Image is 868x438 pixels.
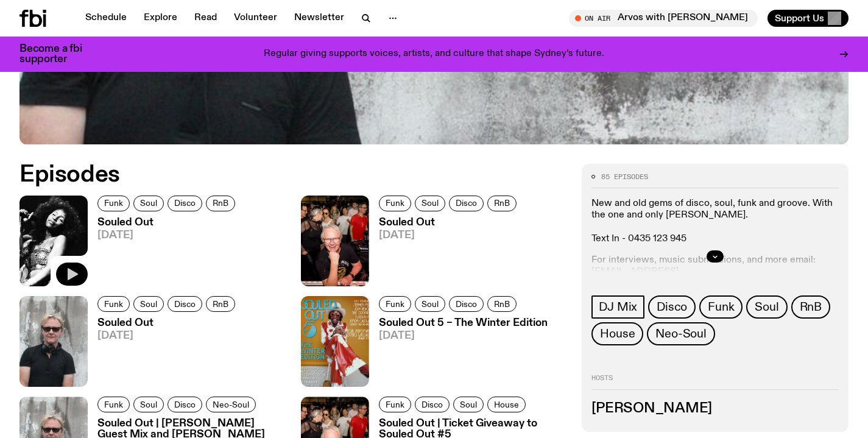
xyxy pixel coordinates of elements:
[647,322,715,345] a: Neo-Soul
[97,331,239,341] span: [DATE]
[449,196,484,211] a: Disco
[174,199,196,208] span: Disco
[415,397,450,412] a: Disco
[708,300,734,314] span: Funk
[422,400,443,409] span: Disco
[699,295,743,319] a: Funk
[746,295,787,319] a: Soul
[88,217,239,286] a: Souled Out[DATE]
[422,199,439,208] span: Soul
[264,49,604,60] p: Regular giving supports voices, artists, and culture that shape Sydney’s future.
[140,199,157,208] span: Soul
[213,199,228,208] span: RnB
[97,230,239,241] span: [DATE]
[386,199,404,208] span: Funk
[104,199,123,208] span: Funk
[88,318,239,387] a: Souled Out[DATE]
[97,196,130,211] a: Funk
[19,44,97,65] h3: Become a fbi supporter
[494,400,519,409] span: House
[133,196,164,211] a: Soul
[655,327,706,341] span: Neo-Soul
[206,296,235,312] a: RnB
[494,199,510,208] span: RnB
[591,402,839,415] h3: [PERSON_NAME]
[767,10,849,27] button: Support Us
[379,296,411,312] a: Funk
[379,230,520,241] span: [DATE]
[97,217,239,228] h3: Souled Out
[140,299,157,308] span: Soul
[133,296,164,312] a: Soul
[104,400,123,409] span: Funk
[386,299,404,308] span: Funk
[19,296,88,387] img: Stephen looks directly at the camera, wearing a black tee, black sunglasses and headphones around...
[379,318,548,328] h3: Souled Out 5 – The Winter Edition
[569,10,758,27] button: On AirArvos with [PERSON_NAME]
[591,295,644,319] a: DJ Mix
[456,199,477,208] span: Disco
[422,299,439,308] span: Soul
[657,300,687,314] span: Disco
[227,10,284,27] a: Volunteer
[599,300,637,314] span: DJ Mix
[187,10,224,27] a: Read
[415,196,445,211] a: Soul
[755,300,778,314] span: Soul
[379,331,548,341] span: [DATE]
[78,10,134,27] a: Schedule
[449,296,484,312] a: Disco
[19,164,567,186] h2: Episodes
[379,196,411,211] a: Funk
[791,295,830,319] a: RnB
[487,196,517,211] a: RnB
[453,397,484,412] a: Soul
[136,10,185,27] a: Explore
[494,299,510,308] span: RnB
[487,397,526,412] a: House
[601,174,648,180] span: 85 episodes
[386,400,404,409] span: Funk
[591,322,643,345] a: House
[168,397,202,412] a: Disco
[591,198,839,245] p: New and old gems of disco, soul, funk and groove. With the one and only [PERSON_NAME]. Text In - ...
[206,397,256,412] a: Neo-Soul
[140,400,157,409] span: Soul
[97,397,130,412] a: Funk
[600,327,635,341] span: House
[775,13,824,24] span: Support Us
[97,318,239,328] h3: Souled Out
[213,400,249,409] span: Neo-Soul
[213,299,228,308] span: RnB
[174,400,196,409] span: Disco
[369,217,520,286] a: Souled Out[DATE]
[206,196,235,211] a: RnB
[800,300,822,314] span: RnB
[591,375,839,389] h2: Hosts
[168,196,202,211] a: Disco
[456,299,477,308] span: Disco
[460,400,477,409] span: Soul
[379,397,411,412] a: Funk
[379,217,520,228] h3: Souled Out
[487,296,517,312] a: RnB
[97,296,130,312] a: Funk
[287,10,351,27] a: Newsletter
[648,295,696,319] a: Disco
[369,318,548,387] a: Souled Out 5 – The Winter Edition[DATE]
[104,299,123,308] span: Funk
[415,296,445,312] a: Soul
[174,299,196,308] span: Disco
[168,296,202,312] a: Disco
[133,397,164,412] a: Soul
